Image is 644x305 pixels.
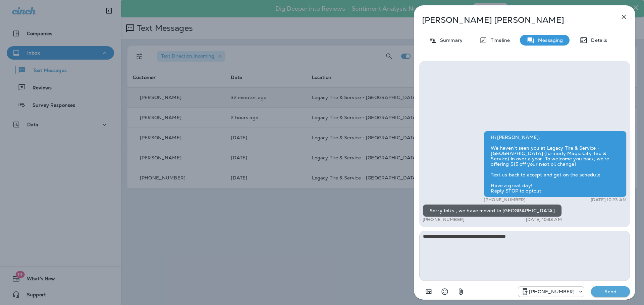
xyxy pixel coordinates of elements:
[591,197,627,203] p: [DATE] 10:23 AM
[422,15,605,25] p: [PERSON_NAME] [PERSON_NAME]
[484,197,526,203] p: [PHONE_NUMBER]
[484,131,627,197] div: Hi [PERSON_NAME], We haven’t seen you at Legacy Tire & Service - [GEOGRAPHIC_DATA] (formerly Magi...
[591,286,630,297] button: Send
[423,217,465,222] p: [PHONE_NUMBER]
[596,289,625,295] p: Send
[438,285,451,298] button: Select an emoji
[437,37,463,43] p: Summary
[487,37,510,43] p: Timeline
[422,285,435,298] button: Add in a premade template
[518,288,584,296] div: +1 (205) 606-2088
[423,204,562,217] div: Sorry folks , we have moved to [GEOGRAPHIC_DATA]
[588,37,607,43] p: Details
[529,289,575,294] p: [PHONE_NUMBER]
[535,37,563,43] p: Messaging
[526,217,562,222] p: [DATE] 10:33 AM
